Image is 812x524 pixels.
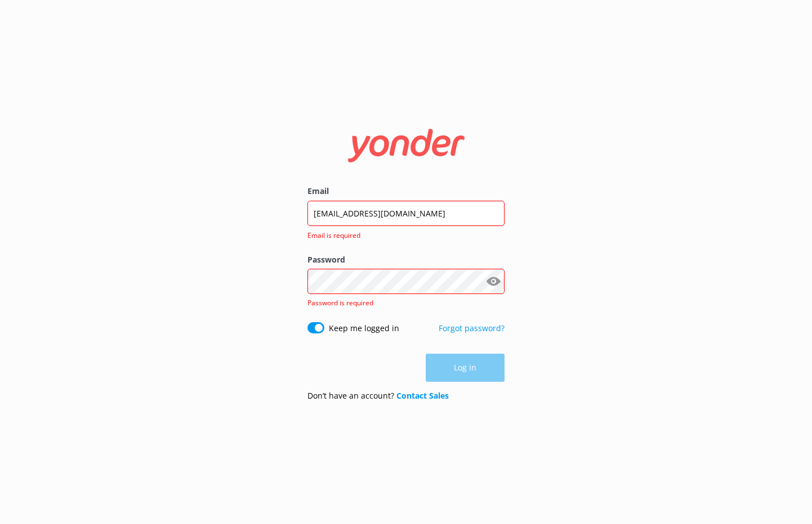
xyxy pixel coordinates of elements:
label: Email [307,185,505,197]
label: Password [307,254,505,266]
p: Don’t have an account? [307,390,449,402]
a: Forgot password? [439,323,505,333]
span: Password is required [307,298,373,308]
span: Email is required [307,230,498,241]
a: Contact Sales [396,390,449,401]
button: Show password [482,270,505,293]
input: user@emailaddress.com [307,201,505,226]
label: Keep me logged in [329,322,399,335]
